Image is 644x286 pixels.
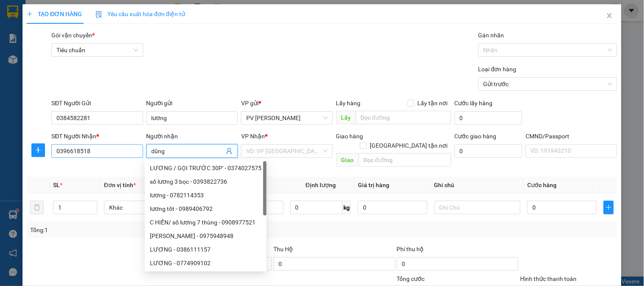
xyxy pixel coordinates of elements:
label: Gán nhãn [478,32,504,39]
label: Loại đơn hàng [478,66,517,73]
span: [GEOGRAPHIC_DATA] tận nơi [367,141,451,150]
img: icon [96,11,102,18]
span: plus [32,147,45,154]
span: Đơn vị tính [104,182,136,188]
th: Ghi chú [431,177,524,193]
label: Cước giao hàng [455,133,497,140]
span: Thu Hộ [273,246,293,252]
input: Dọc đường [356,111,451,124]
div: lương tốt - 0989406792 [145,202,267,216]
span: Tiêu chuẩn [56,44,138,56]
span: kg [343,201,351,214]
div: số lương 3 bọc - 0393822736 [150,177,262,186]
div: LƯƠNG / GỌI TRƯỚC 30P' - 0374027575 [145,161,267,175]
div: Người gửi [146,98,238,108]
div: LƯƠNG - 0774909102 [150,258,262,268]
span: Giao [336,153,359,167]
span: Increase Value [87,201,97,207]
div: lương - 0782114353 [145,188,267,202]
div: Người nhận [146,132,238,141]
div: LƯƠNG - 0774909102 [145,256,267,270]
span: Yêu cầu xuất hóa đơn điện tử [96,11,185,17]
input: Cước lấy hàng [455,111,523,125]
span: Giao hàng [336,133,363,140]
button: delete [30,201,44,214]
span: TẠO ĐƠN HÀNG [27,11,82,17]
span: Lấy hàng [336,100,361,107]
div: SĐT Người Nhận [51,132,143,141]
div: C HIỀN/ số lương 7 thùng - 0908977521 [145,216,267,229]
div: LƯƠNG TIỂU Ý - 0975948948 [145,229,267,243]
label: Cước lấy hàng [455,100,493,107]
span: Gửi trước [484,78,612,90]
span: Lấy tận nơi [414,98,451,108]
div: số lương 3 bọc - 0393822736 [145,175,267,188]
div: SĐT Người Gửi [51,98,143,108]
span: PV Gia Nghĩa [246,112,327,124]
span: Khác [109,201,185,214]
span: plus [27,11,33,17]
span: down [90,208,95,213]
input: Dọc đường [359,153,451,167]
span: Định lượng [306,182,336,188]
span: user-add [226,148,233,154]
span: Cước hàng [527,182,557,188]
div: [PERSON_NAME] - 0975948948 [150,231,262,241]
span: close [606,12,613,19]
div: LƯƠNG / GỌI TRƯỚC 30P' - 0374027575 [150,163,262,173]
input: Cước giao hàng [455,144,523,158]
span: Decrease Value [87,207,97,214]
span: up [90,202,95,207]
button: Close [598,4,622,28]
span: plus [604,204,613,211]
button: plus [604,201,614,214]
span: VP Nhận [241,133,265,140]
span: Lấy [336,111,356,124]
div: lương tốt - 0989406792 [150,204,262,213]
div: LƯƠNG - 0386111157 [145,243,267,256]
div: CMND/Passport [526,132,617,141]
div: Phí thu hộ [397,244,519,257]
div: LƯƠNG - 0386111157 [150,245,262,254]
div: Tổng: 1 [30,225,249,235]
div: VP gửi [241,98,332,108]
input: 0 [358,201,427,214]
button: plus [31,143,45,157]
div: C HIỀN/ số lương 7 thùng - 0908977521 [150,218,262,227]
span: SL [53,182,60,188]
label: Hình thức thanh toán [520,275,577,282]
div: lương - 0782114353 [150,191,262,200]
span: Gói vận chuyển [51,32,95,39]
span: Tổng cước [397,275,425,282]
input: Ghi Chú [434,201,520,214]
span: Giá trị hàng [358,182,389,188]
